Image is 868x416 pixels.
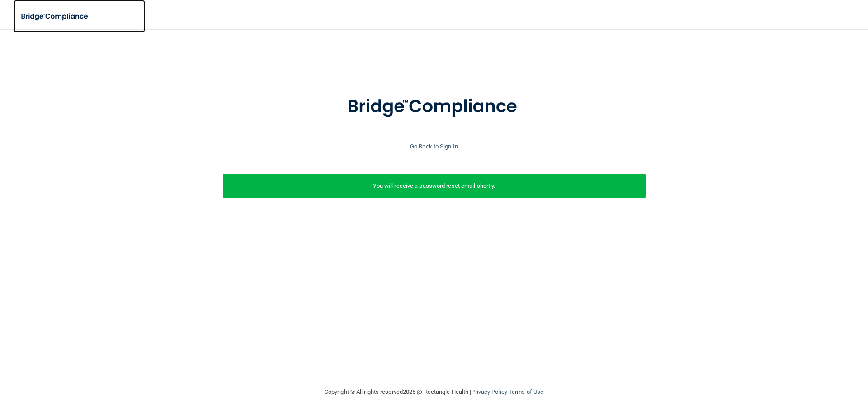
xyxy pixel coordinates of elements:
[509,388,543,395] a: Terms of Use
[471,388,507,395] a: Privacy Policy
[329,83,539,130] img: bridge_compliance_login_screen.278c3ca4.svg
[230,181,639,191] p: You will receive a password reset email shortly.
[712,352,857,388] iframe: Drift Widget Chat Controller
[410,143,458,150] a: Go Back to Sign In
[269,378,599,406] div: Copyright © All rights reserved 2025 @ Rectangle Health | |
[14,7,97,26] img: bridge_compliance_login_screen.278c3ca4.svg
